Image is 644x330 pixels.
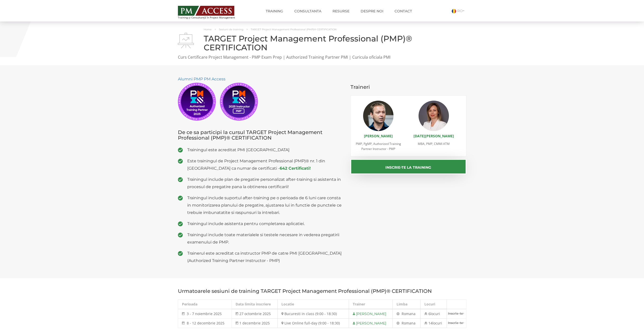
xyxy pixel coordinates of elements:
[232,309,278,319] td: 27 octombrie 2025
[178,300,232,309] th: Perioada
[178,33,194,48] img: TARGET Project Management Professional (PMP)® CERTIFICATION
[350,84,466,90] h3: Traineri
[178,4,244,19] a: Training și Consultanță în Project Management
[406,311,416,316] span: mana
[420,300,447,309] th: Locuri
[187,231,343,246] span: Trainingul include toate materialele si testele necesare in vederea pregatirii examenului de PMP.
[364,134,393,138] a: [PERSON_NAME]
[251,28,337,31] span: TARGET Project Management Professional (PMP)® CERTIFICATION
[187,157,343,172] span: Este trainingul de Project Management Professional (PMP)® nr. 1 din [GEOGRAPHIC_DATA] ca numar de...
[178,16,244,19] span: Training și Consultanță în Project Management
[349,319,393,328] td: [PERSON_NAME]
[420,319,447,328] td: 14
[349,309,393,319] td: [PERSON_NAME]
[178,6,234,16] img: PM ACCESS - Echipa traineri si consultanti certificati PMP: Narciss Popescu, Mihai Olaru, Monica ...
[277,319,349,328] td: Live Online full-day (9:00 - 18:30)
[178,288,466,294] h3: Urmatoarele sesiuni de training TARGET Project Management Professional (PMP)® CERTIFICATION
[262,6,287,16] a: Training
[350,159,466,174] button: Inscrie-te la training
[329,6,353,16] a: Resurse
[447,309,466,318] a: Inscrie-te
[187,250,343,264] span: Trainerul este acreditat ca instructor PMP de catre PMI [GEOGRAPHIC_DATA] (Authorized Training Pa...
[280,166,311,171] a: 642 Certificati!
[178,77,225,81] a: Alumni PMP PM Access
[178,129,343,141] h3: De ce sa participi la cursul TARGET Project Management Professional (PMP)® CERTIFICATION
[178,34,466,52] h1: TARGET Project Management Professional (PMP)® CERTIFICATION
[178,54,466,60] p: Curs Certificare Project Management - PMP Exam Prep | Authorized Training Partner PMI | Curicula ...
[277,300,349,309] th: Locatie
[430,311,440,316] span: locuri
[406,321,416,325] span: mana
[204,28,212,31] a: Home
[391,6,416,16] a: Contact
[393,300,421,309] th: Limba
[357,6,387,16] a: Despre noi
[356,142,401,151] span: PMP, PgMP, Authorized Training Partner Instructor - PMP
[277,309,349,319] td: Bucuresti in class (9:00 - 18:30)
[349,300,393,309] th: Trainer
[187,220,343,227] span: Trainingul include asistenta pentru completarea aplicatiei.
[187,194,343,216] span: Trainingul include suportul after-training pe o perioada de 6 luni care consta in monitorizarea p...
[187,176,343,190] span: Trainingul include plan de pregatire personalizat after-training si asistenta in procesul de preg...
[420,309,447,319] td: 6
[432,321,442,325] span: locuri
[187,146,343,153] span: Trainingul este acreditat PMI [GEOGRAPHIC_DATA]
[413,134,454,138] a: [DATE][PERSON_NAME]
[402,311,406,316] span: Ro
[452,9,456,13] img: Romana
[232,300,278,309] th: Data limita inscriere
[402,321,406,325] span: Ro
[219,28,243,31] a: Sesiuni de training
[452,9,466,13] a: RO
[418,142,450,146] span: MBA, PMP, CMMI ATM
[187,321,224,325] span: 8 - 12 decembrie 2025
[187,311,222,316] span: 3 - 7 noiembrie 2025
[447,319,466,327] a: Inscrie-te
[232,319,278,328] td: 1 decembrie 2025
[290,6,325,16] a: Consultanta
